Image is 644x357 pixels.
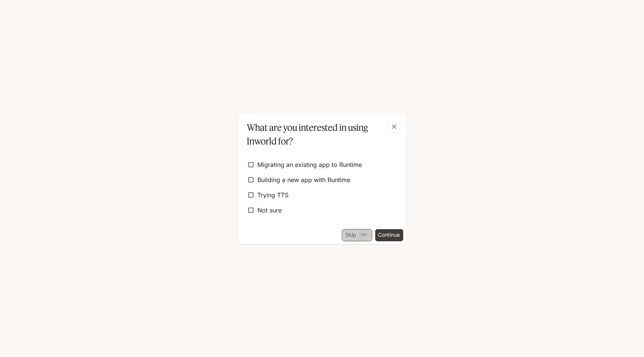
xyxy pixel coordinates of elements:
span: Migrating an existing app to Runtime [258,160,362,169]
p: Esc [359,231,369,239]
button: Continue [375,229,403,241]
button: SkipEsc [342,229,372,241]
span: Building a new app with Runtime [258,175,351,184]
span: Trying TTS [258,190,289,200]
span: Not sure [258,206,282,215]
p: What are you interested in using Inworld for? [247,121,394,148]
